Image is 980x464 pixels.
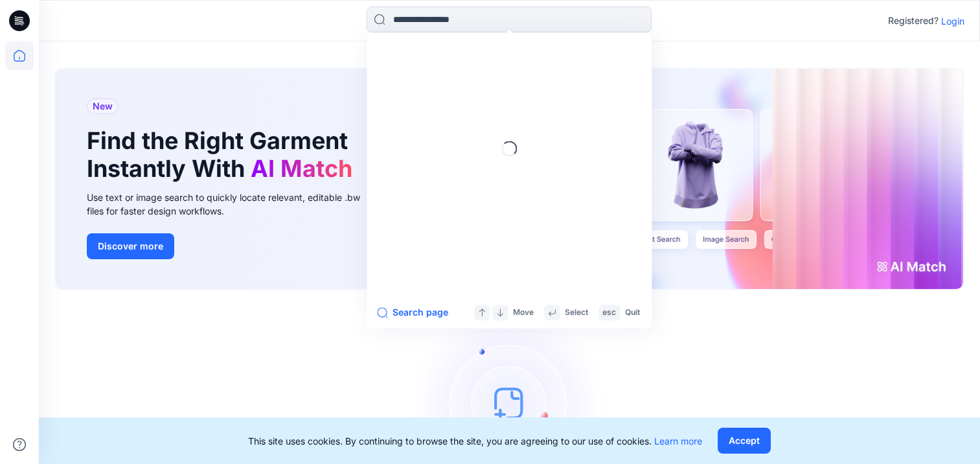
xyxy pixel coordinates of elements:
[377,305,448,320] button: Search page
[248,434,702,448] p: This site uses cookies. By continuing to browse the site, you are agreeing to our use of cookies.
[87,191,378,218] div: Use text or image search to quickly locate relevant, editable .bw files for faster design workflows.
[718,428,771,454] button: Accept
[888,13,939,29] p: Registered?
[87,127,359,183] h1: Find the Right Garment Instantly With
[565,306,588,319] p: Select
[625,306,640,319] p: Quit
[93,99,113,114] span: New
[513,306,534,319] p: Move
[87,233,174,259] button: Discover more
[941,14,964,28] p: Login
[654,435,702,447] a: Learn more
[602,306,616,319] p: esc
[251,154,352,183] span: AI Match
